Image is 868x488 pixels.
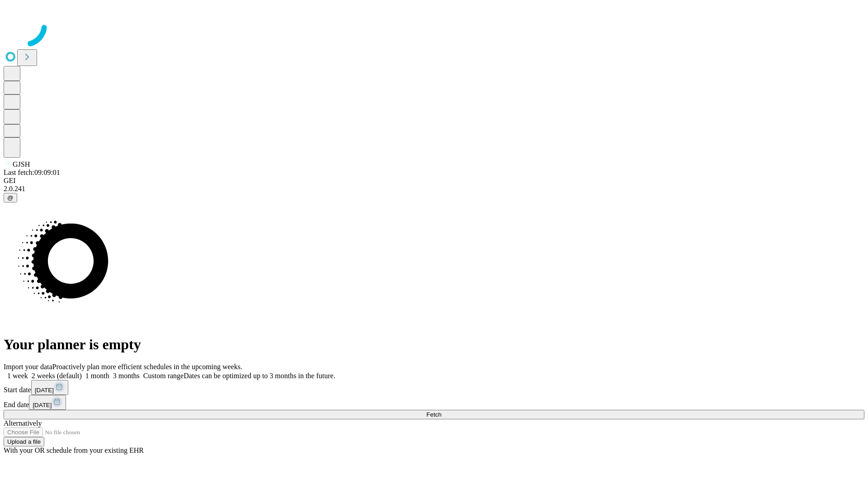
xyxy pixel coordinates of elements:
[13,160,30,168] span: GJSH
[426,411,441,418] span: Fetch
[7,372,28,380] span: 1 week
[4,380,864,395] div: Start date
[4,177,864,185] div: GEI
[113,372,140,380] span: 3 months
[52,363,242,371] span: Proactively plan more efficient schedules in the upcoming weeks.
[7,194,14,201] span: @
[31,380,68,395] button: [DATE]
[29,395,66,410] button: [DATE]
[4,437,44,446] button: Upload a file
[4,446,144,454] span: With your OR schedule from your existing EHR
[4,193,17,202] button: @
[4,185,864,193] div: 2.0.241
[4,410,864,419] button: Fetch
[35,387,54,394] span: [DATE]
[33,402,52,408] span: [DATE]
[143,372,184,380] span: Custom range
[4,169,60,176] span: Last fetch: 09:09:01
[85,372,109,380] span: 1 month
[4,363,52,371] span: Import your data
[4,336,864,353] h1: Your planner is empty
[4,395,864,410] div: End date
[4,419,42,427] span: Alternatively
[184,372,335,380] span: Dates can be optimized up to 3 months in the future.
[32,372,82,380] span: 2 weeks (default)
